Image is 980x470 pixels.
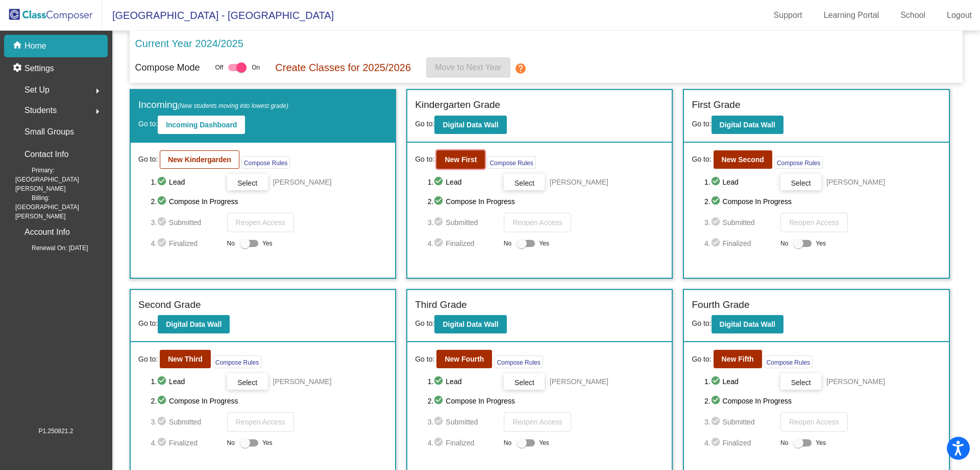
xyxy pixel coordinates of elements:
span: 3. Submitted [704,216,775,229]
span: Go to: [692,154,711,165]
span: No [780,239,788,248]
span: 4. Finalized [428,437,499,449]
b: New Fourth [445,355,484,363]
span: Reopen Access [236,418,285,426]
span: Go to: [692,354,711,365]
span: Select [514,179,534,187]
b: New Second [722,155,764,164]
mat-icon: check_circle [710,375,723,388]
mat-icon: check_circle [157,416,169,428]
span: 1. Lead [151,176,222,188]
label: Second Grade [138,298,201,312]
span: Move to Next Year [435,63,502,72]
button: Reopen Access [504,213,571,232]
mat-icon: check_circle [710,195,723,208]
mat-icon: check_circle [433,216,446,229]
span: [PERSON_NAME] [273,177,332,187]
span: 4. Finalized [704,237,775,250]
span: No [504,239,511,248]
button: New First [436,150,485,169]
mat-icon: check_circle [157,237,169,250]
mat-icon: check_circle [710,395,723,407]
button: Digital Data Wall [158,315,230,333]
span: 3. Submitted [151,216,222,229]
b: Digital Data Wall [443,121,498,129]
mat-icon: check_circle [433,237,446,250]
button: Select [504,174,545,190]
span: Yes [262,437,273,449]
button: Compose Rules [764,355,813,368]
span: Yes [816,437,826,449]
button: Compose Rules [494,355,543,368]
mat-icon: check_circle [433,395,446,407]
mat-icon: arrow_right [91,85,104,97]
mat-icon: check_circle [710,416,723,428]
button: Digital Data Wall [434,315,506,333]
span: Billing: [GEOGRAPHIC_DATA][PERSON_NAME] [15,193,108,221]
b: Digital Data Wall [720,320,775,328]
span: Reopen Access [512,218,562,227]
span: Yes [262,237,273,250]
span: 1. Lead [151,375,222,388]
span: Select [237,378,257,387]
label: Fourth Grade [692,298,749,312]
span: Select [514,378,534,387]
mat-icon: check_circle [157,395,169,407]
mat-icon: check_circle [710,216,723,229]
mat-icon: home [12,40,24,52]
b: Digital Data Wall [720,121,775,129]
button: Select [504,373,545,390]
span: Reopen Access [236,218,285,227]
span: 1. Lead [704,375,775,388]
span: Yes [539,237,549,250]
span: 3. Submitted [151,416,222,428]
p: Compose Mode [135,61,200,75]
span: Go to: [415,319,434,327]
p: Current Year 2024/2025 [135,36,243,51]
span: Go to: [415,120,434,128]
mat-icon: arrow_right [91,105,104,118]
span: 3. Submitted [428,416,499,428]
span: 2. Compose In Progress [428,395,665,407]
span: 4. Finalized [151,437,222,449]
mat-icon: settings [12,62,24,75]
p: Account Info [24,225,70,239]
p: Create Classes for 2025/2026 [275,60,411,75]
a: Logout [939,7,980,24]
button: Select [780,174,821,190]
span: Off [215,63,223,72]
mat-icon: check_circle [157,437,169,449]
mat-icon: check_circle [433,195,446,208]
span: (New students moving into lowest grade) [178,102,288,109]
p: Home [24,40,46,52]
button: Digital Data Wall [712,315,783,333]
span: No [780,438,788,447]
span: [PERSON_NAME] [550,177,608,187]
button: Reopen Access [780,213,847,232]
p: Settings [24,62,54,75]
span: Go to: [415,354,434,365]
b: New Third [168,355,203,363]
span: Reopen Access [789,418,839,426]
span: Yes [539,437,549,449]
mat-icon: check_circle [433,437,446,449]
span: Go to: [138,354,158,365]
button: Reopen Access [504,412,571,432]
span: 4. Finalized [151,237,222,250]
span: 1. Lead [428,176,499,188]
span: 1. Lead [428,375,499,388]
b: New First [445,155,477,164]
mat-icon: check_circle [433,375,446,388]
button: Incoming Dashboard [158,116,245,134]
button: Move to Next Year [426,57,510,78]
span: Go to: [138,319,158,327]
button: Compose Rules [487,156,535,169]
button: New Kindergarden [160,150,239,169]
span: 2. Compose In Progress [151,195,387,208]
span: Reopen Access [512,418,562,426]
mat-icon: check_circle [710,176,723,188]
button: Select [227,373,268,390]
span: [PERSON_NAME] [550,376,608,387]
mat-icon: check_circle [710,437,723,449]
button: Select [780,373,821,390]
